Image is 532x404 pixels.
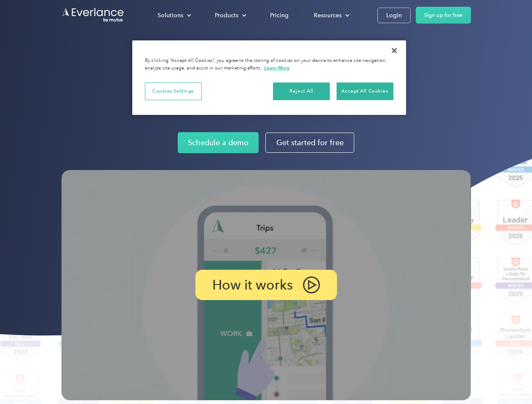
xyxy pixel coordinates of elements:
button: Accept All Cookies [337,82,393,100]
button: Cookies Settings [145,82,202,100]
button: Close [385,41,404,60]
div: Solutions [149,8,198,23]
div: Login [386,10,402,21]
a: More information about your privacy, opens in a new tab [264,65,290,71]
a: Get started for free [265,133,354,153]
div: By clicking “Accept All Cookies”, you agree to the storing of cookies on your device to enhance s... [145,57,393,72]
div: Products [206,8,253,23]
button: Reject All [273,82,330,100]
a: Sign up for free [416,7,471,24]
a: Pricing [262,8,297,23]
div: Solutions [158,10,183,21]
div: Resources [314,10,342,21]
div: Privacy [132,40,406,115]
a: Go to homepage [61,7,125,23]
div: Resources [305,8,356,23]
a: Login [377,8,411,23]
div: Products [215,10,238,21]
input: Submit [62,50,104,68]
div: Cookie banner [132,40,406,115]
p: How it works [212,280,293,290]
a: Schedule a demo [178,132,259,153]
div: Pricing [270,10,289,21]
